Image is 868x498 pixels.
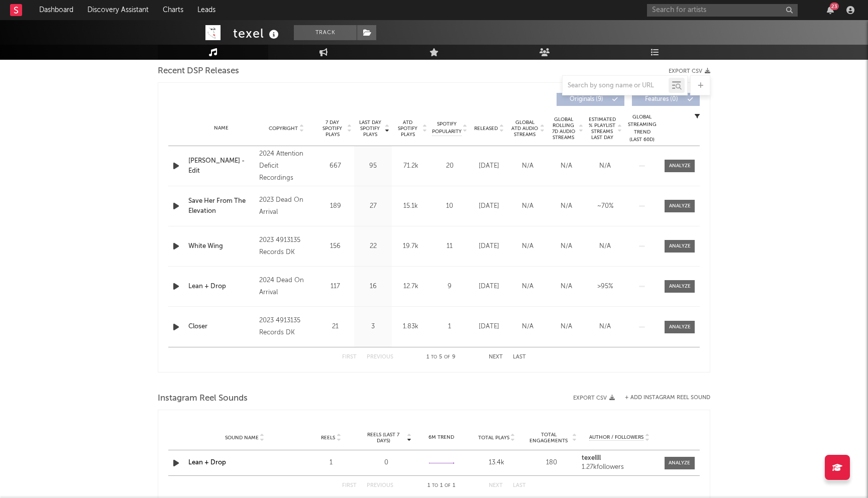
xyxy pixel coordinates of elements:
span: Total Engagements [527,432,571,444]
button: Next [489,354,503,360]
div: 22 [357,241,389,252]
button: Export CSV [573,395,615,401]
span: Originals ( 9 ) [563,96,609,102]
div: 21 [319,322,352,332]
span: ATD Spotify Plays [394,119,421,138]
div: 13.4k [472,458,522,468]
a: texellll [582,455,657,462]
button: Previous [367,483,393,488]
div: [DATE] [472,322,506,332]
span: Spotify Popularity [432,120,462,136]
button: Export CSV [669,68,710,74]
div: 117 [319,282,352,292]
div: N/A [511,241,545,252]
button: Features(0) [632,93,700,106]
div: 2024 Attention Deficit Recordings [259,148,314,184]
span: to [432,483,438,488]
div: 16 [357,282,389,292]
button: Next [489,483,503,488]
span: Features ( 0 ) [638,96,685,102]
div: Global Streaming Trend (Last 60D) [627,113,657,144]
div: N/A [511,201,545,211]
div: 180 [527,458,577,468]
div: 9 [432,282,467,292]
div: 1 [432,322,467,332]
div: 1 [306,458,356,468]
div: 0 [361,458,411,468]
div: [DATE] [472,201,506,211]
button: Previous [367,354,393,360]
span: to [431,355,437,359]
div: N/A [550,322,583,332]
span: Sound Name [225,435,259,441]
strong: texellll [582,455,601,461]
div: 2024 Dead On Arrival [259,275,314,299]
input: Search by song name or URL [563,82,669,90]
span: Reels [321,435,335,441]
div: 189 [319,201,352,211]
div: 2023 4913135 Records DK [259,234,314,259]
div: texel [233,25,281,42]
div: >95% [588,282,622,292]
span: Global ATD Audio Streams [511,119,538,138]
a: Save Her From The Elevation [188,196,254,216]
a: Lean + Drop [188,282,254,292]
span: Copyright [269,126,298,132]
span: Total Plays [478,435,509,441]
div: 15.1k [394,201,427,211]
div: N/A [588,161,622,171]
div: 156 [319,241,352,252]
button: Last [513,354,526,360]
a: [PERSON_NAME] - Edit [188,156,254,176]
div: N/A [511,322,545,332]
div: N/A [550,241,583,252]
div: N/A [511,282,545,292]
div: ~ 70 % [588,201,622,211]
div: [DATE] [472,241,506,252]
div: 20 [432,161,467,171]
span: 7 Day Spotify Plays [319,119,346,138]
div: 10 [432,201,467,211]
div: + Add Instagram Reel Sound [615,395,710,401]
span: Recent DSP Releases [158,65,239,77]
div: N/A [550,161,583,171]
div: 12.7k [394,282,427,292]
span: Reels (last 7 days) [361,432,405,444]
div: 2023 Dead On Arrival [259,194,314,218]
div: 27 [357,201,389,211]
span: of [445,483,451,488]
div: 1.27k followers [582,464,657,471]
button: 23 [827,6,834,14]
div: [DATE] [472,282,506,292]
div: 1 5 9 [413,351,469,363]
a: White Wing [188,241,254,252]
div: 1.83k [394,322,427,332]
div: Name [188,125,254,132]
div: 2023 4913135 Records DK [259,315,314,339]
div: 1 1 1 [413,480,469,492]
button: + Add Instagram Reel Sound [625,395,710,401]
div: 667 [319,161,352,171]
button: Track [294,25,357,40]
div: 95 [357,161,389,171]
span: of [444,355,450,359]
span: Global Rolling 7D Audio Streams [550,116,577,141]
span: Author / Followers [589,434,643,441]
div: 3 [357,322,389,332]
span: Instagram Reel Sounds [158,393,248,405]
div: 11 [432,241,467,252]
a: Lean + Drop [188,459,226,466]
input: Search for artists [647,4,798,17]
div: 23 [830,3,839,10]
button: Last [513,483,526,488]
div: 19.7k [394,241,427,252]
span: Last Day Spotify Plays [357,119,383,138]
a: Closer [188,322,254,332]
div: N/A [588,322,622,332]
span: Estimated % Playlist Streams Last Day [588,116,616,141]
